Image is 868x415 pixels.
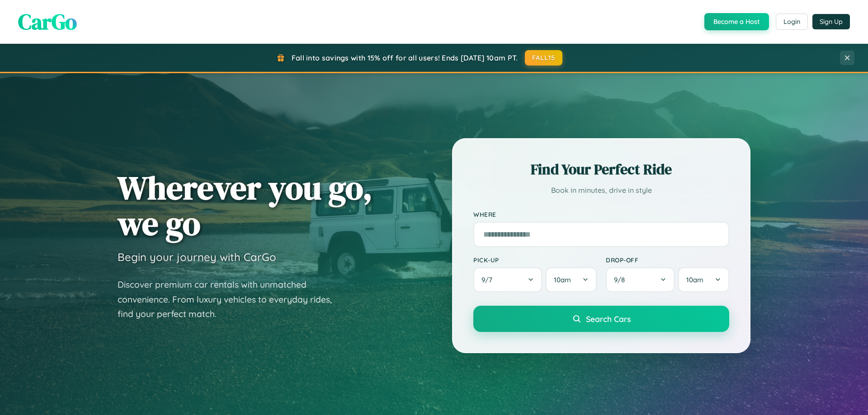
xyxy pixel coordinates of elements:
[18,7,77,37] span: CarGo
[776,14,808,30] button: Login
[586,314,631,324] span: Search Cars
[118,170,373,241] h1: Wherever you go, we go
[118,250,276,264] h3: Begin your journey with CarGo
[606,256,729,264] label: Drop-off
[473,256,597,264] label: Pick-up
[473,306,729,332] button: Search Cars
[606,267,675,292] button: 9/8
[473,267,542,292] button: 9/7
[686,275,703,284] span: 10am
[118,277,344,322] p: Discover premium car rentals with unmatched convenience. From luxury vehicles to everyday rides, ...
[614,275,629,284] span: 9 / 8
[481,275,497,284] span: 9 / 7
[546,267,597,292] button: 10am
[554,275,571,284] span: 10am
[812,14,850,29] button: Sign Up
[704,13,769,30] button: Become a Host
[473,210,729,218] label: Where
[678,267,729,292] button: 10am
[292,53,518,62] span: Fall into savings with 15% off for all users! Ends [DATE] 10am PT.
[473,159,729,179] h2: Find Your Perfect Ride
[473,184,729,197] p: Book in minutes, drive in style
[525,50,563,65] button: FALL15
